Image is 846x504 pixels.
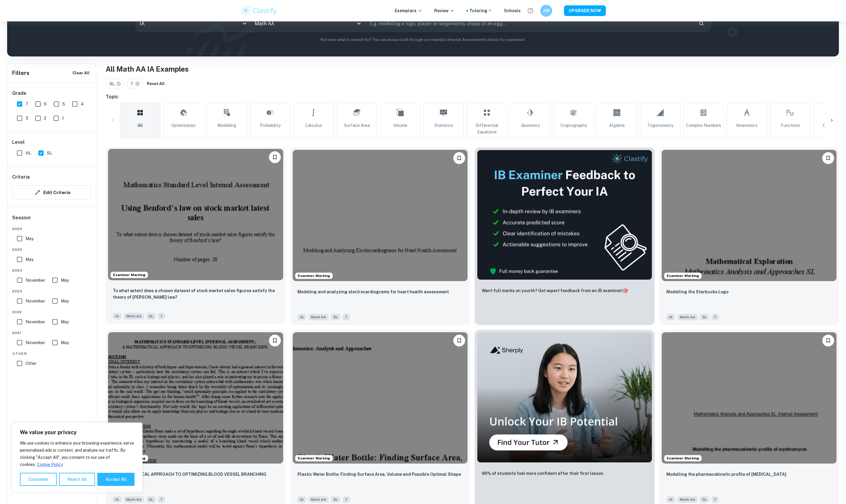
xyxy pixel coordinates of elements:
[12,226,92,231] span: 2026
[355,19,363,28] button: Open
[365,15,694,32] input: E.g. modelling a logo, player arrangements, shape of an egg...
[127,79,143,89] div: 7
[305,122,322,129] span: Calculus
[343,496,350,503] span: 7
[131,81,136,87] span: 7
[12,351,92,356] span: Other
[295,273,332,278] span: Examiner Marking
[504,7,521,14] div: Schools
[290,147,470,325] a: Examiner MarkingBookmarkModeling and analyzing electrocardiograms for heart health assessmentIAMa...
[12,214,92,226] h6: Session
[26,256,34,263] span: May
[20,429,134,436] p: We value your privacy
[113,313,121,319] span: IA
[12,174,30,181] h6: Criteria
[136,15,250,32] div: IA
[686,122,721,129] span: Complex Numbers
[81,101,84,107] span: 4
[12,423,142,492] div: We value your privacy
[269,151,281,163] button: Bookmark
[61,339,69,346] span: May
[145,79,166,88] button: Reset All
[12,37,834,43] p: Not sure what to search for? You can always look through our example Internal Assessments below f...
[12,69,29,77] h6: Filters
[393,122,407,129] span: Volume
[171,122,196,129] span: Optimization
[623,288,628,293] span: 🎯
[434,122,453,129] span: Statistics
[469,7,492,14] a: Tutoring
[113,471,266,478] p: A MATHEMATICAL APPROACH TO OPTIMIZING BLOOD VESSEL BRANCHING
[712,496,719,503] span: 7
[308,496,329,503] span: Math AA
[297,471,461,478] p: Plastic Water Bottle: Finding Surface Area, Volume and Possible Optimal Shape
[108,332,283,464] img: Math AA IA example thumbnail: A MATHEMATICAL APPROACH TO OPTIMIZING BL
[543,7,550,14] h6: AM
[331,314,340,320] span: SL
[108,149,283,280] img: Math AA IA example thumbnail: To what extent does a chosen dataset of
[260,122,281,129] span: Probability
[664,456,701,461] span: Examiner Marking
[823,122,845,129] span: Correlation
[540,5,552,17] button: AM
[822,335,834,346] button: Bookmark
[297,496,306,503] span: IA
[26,150,31,156] span: HL
[12,268,92,273] span: 2024
[308,314,329,320] span: Math AA
[12,330,92,336] span: 2021
[666,496,675,503] span: IA
[477,150,652,280] img: Thumbnail
[344,122,370,129] span: Surface Area
[609,122,625,129] span: Algebra
[110,81,117,87] span: SL
[736,122,758,129] span: Kinematics
[647,122,673,129] span: Trigonometry
[666,471,786,478] p: Modelling the pharmacokinetic profile of erythromycin
[61,298,69,304] span: May
[26,235,34,242] span: May
[106,64,839,74] h1: All Math AA IA Examples
[677,314,698,320] span: Math AA
[59,473,95,486] button: Reject All
[26,360,37,367] span: Other
[12,185,92,200] button: Edit Criteria
[26,101,28,107] span: 7
[712,314,719,320] span: 7
[26,339,45,346] span: November
[12,289,92,294] span: 2023
[240,5,278,17] img: Clastify logo
[12,247,92,252] span: 2025
[124,313,144,319] span: Math AA
[395,7,422,14] p: Exemplars
[12,90,92,97] h6: Grade
[453,152,465,164] button: Bookmark
[664,273,701,278] span: Examiner Marking
[822,152,834,164] button: Bookmark
[525,6,536,16] button: Help and Feedback
[564,5,606,16] button: UPGRADE NOW
[106,147,286,325] a: Examiner MarkingBookmarkTo what extent does a chosen dataset of stock market sales figures satisf...
[297,289,449,295] p: Modeling and analyzing electrocardiograms for heart health assessment
[146,496,156,503] span: SL
[26,277,45,283] span: November
[662,332,837,464] img: Math AA IA example thumbnail: Modelling the pharmacokinetic profile of
[453,335,465,346] button: Bookmark
[106,79,124,89] div: SL
[158,496,165,503] span: 7
[44,115,46,122] span: 2
[781,122,800,129] span: Functions
[12,309,92,315] span: 2022
[113,496,121,503] span: IA
[295,456,332,461] span: Examiner Marking
[26,298,45,304] span: November
[20,440,134,468] p: We use cookies to enhance your browsing experience, serve personalised ads or content, and analys...
[343,314,350,320] span: 7
[666,314,675,320] span: IA
[666,289,728,295] p: Modelling the Starbucks Logo
[297,314,306,320] span: IA
[662,150,837,281] img: Math AA IA example thumbnail: Modelling the Starbucks Logo
[677,496,698,503] span: Math AA
[331,496,340,503] span: SL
